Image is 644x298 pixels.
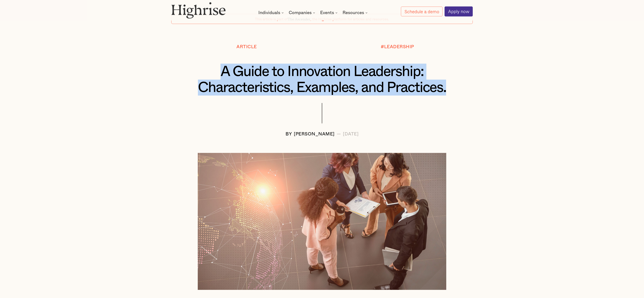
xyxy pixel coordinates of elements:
[294,132,335,137] div: [PERSON_NAME]
[343,132,358,137] div: [DATE]
[343,11,369,15] div: Resources
[171,2,226,18] img: Highrise logo
[320,11,334,15] div: Events
[258,11,285,15] div: Individuals
[198,153,446,290] img: A group of professionals engaged in a discussion while standing over a document, symbolizing inno...
[445,6,473,16] a: Apply now
[236,44,257,49] div: Article
[289,11,316,15] div: Companies
[196,64,448,96] h1: A Guide to Innovation Leadership: Characteristics, Examples, and Practices.
[286,132,292,137] div: BY
[343,11,364,15] div: Resources
[337,132,341,137] div: —
[320,11,338,15] div: Events
[401,7,443,16] a: Schedule a demo
[381,44,414,49] div: #LEADERSHIP
[289,11,312,15] div: Companies
[258,11,280,15] div: Individuals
